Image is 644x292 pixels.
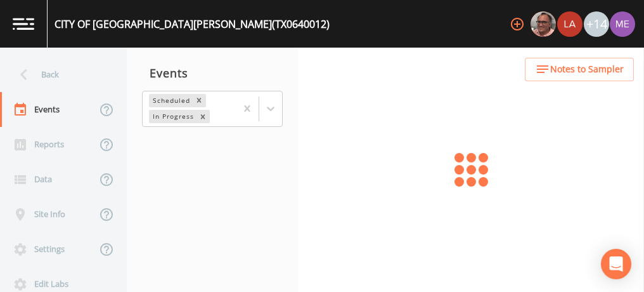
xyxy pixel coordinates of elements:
[550,62,624,77] span: Notes to Sampler
[557,11,583,37] div: Lauren Saenz
[601,249,631,279] div: Open Intercom Messenger
[557,11,583,37] img: cf6e799eed601856facf0d2563d1856d
[584,11,609,37] div: +14
[525,58,634,81] button: Notes to Sampler
[610,11,635,37] img: d4d65db7c401dd99d63b7ad86343d265
[192,94,206,107] div: Remove Scheduled
[196,110,210,123] div: Remove In Progress
[127,57,298,89] div: Events
[149,94,192,107] div: Scheduled
[149,110,196,123] div: In Progress
[13,18,34,30] img: logo
[55,17,330,32] div: CITY OF [GEOGRAPHIC_DATA][PERSON_NAME] (TX0640012)
[531,11,556,37] img: e2d790fa78825a4bb76dcb6ab311d44c
[530,11,557,37] div: Mike Franklin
